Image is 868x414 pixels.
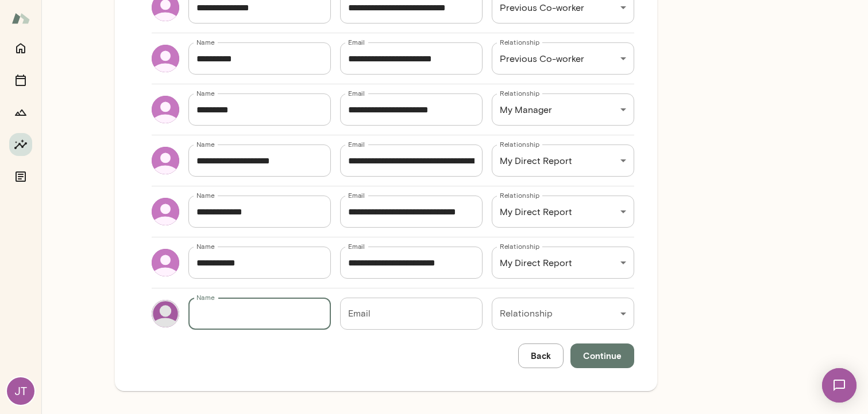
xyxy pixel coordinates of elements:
label: Name [196,241,215,251]
div: My Manager [492,93,634,126]
div: My Direct Report [492,196,634,228]
label: Relationship [500,241,539,251]
button: Documents [9,165,32,188]
span: Continue [583,348,622,363]
label: Relationship [500,88,539,98]
label: Email [348,88,365,98]
button: Growth Plan [9,101,32,124]
label: Name [196,190,215,200]
div: My Direct Report [492,247,634,279]
label: Email [348,139,365,149]
label: Email [348,190,365,200]
img: Mento [11,7,30,29]
label: Relationship [500,190,539,200]
label: Name [196,292,215,302]
div: Previous Co-worker [492,42,634,75]
div: JT [7,377,34,405]
label: Relationship [500,139,539,149]
button: Back [518,343,564,368]
label: Name [196,139,215,149]
label: Email [348,241,365,251]
label: Name [196,88,215,98]
label: Email [348,37,365,47]
div: My Direct Report [492,144,634,177]
button: Insights [9,133,32,156]
button: Continue [570,343,634,368]
button: Home [9,37,32,60]
label: Relationship [500,37,539,47]
label: Name [196,37,215,47]
button: Sessions [9,69,32,92]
